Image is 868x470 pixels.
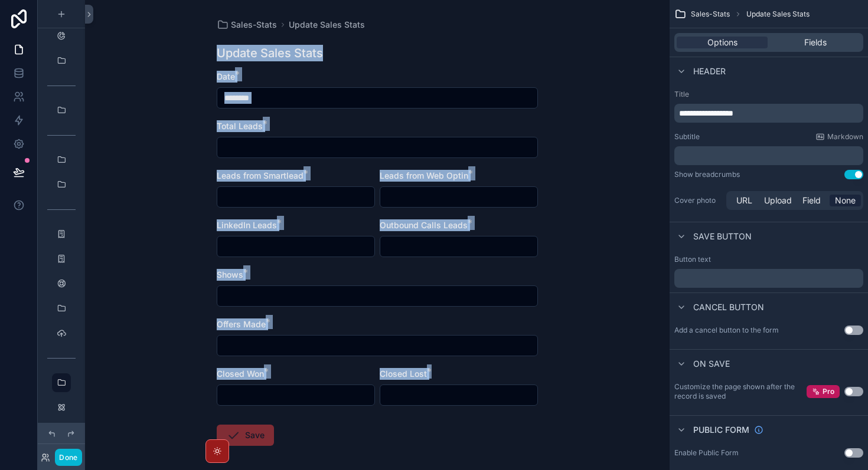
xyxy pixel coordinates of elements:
[691,9,730,19] span: Sales-Stats
[764,195,792,206] span: Upload
[55,449,81,466] button: Done
[835,195,856,206] span: None
[217,319,266,329] span: Offers Made
[380,220,468,230] span: Outbound Calls Leads
[674,104,863,123] div: scrollable content
[802,195,821,206] span: Field
[231,19,277,31] span: Sales-Stats
[674,255,711,264] label: Button text
[674,448,739,458] div: Enable Public Form
[804,37,827,48] span: Fields
[217,220,277,230] span: LinkedIn Leads
[693,231,752,242] span: Save button
[674,90,863,99] label: Title
[380,170,468,180] span: Leads from Web Optin
[707,37,738,48] span: Options
[217,369,264,379] span: Closed Won
[736,195,752,206] span: URL
[674,196,722,205] label: Cover photo
[693,301,764,313] span: Cancel button
[217,269,243,280] span: Shows
[815,132,863,142] a: Markdown
[693,65,726,77] span: Header
[217,170,304,180] span: Leads from Smartlead
[693,424,749,436] span: Public form
[217,19,277,31] a: Sales-Stats
[217,121,263,131] span: Total Leads
[674,269,863,288] div: scrollable content
[746,9,810,19] span: Update Sales Stats
[674,326,779,335] label: Add a cancel button to the form
[289,19,365,31] a: Update Sales Stats
[674,382,807,401] label: Customize the page shown after the record is saved
[380,369,427,379] span: Closed Lost
[217,45,323,61] h1: Update Sales Stats
[674,146,863,165] div: scrollable content
[674,132,700,142] label: Subtitle
[217,71,235,81] span: Date
[693,358,730,370] span: On save
[823,387,834,396] span: Pro
[674,170,740,179] div: Show breadcrumbs
[827,132,863,142] span: Markdown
